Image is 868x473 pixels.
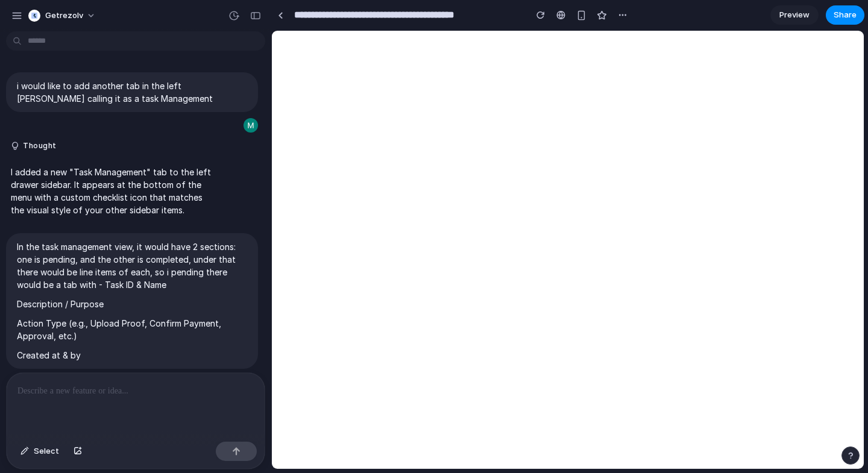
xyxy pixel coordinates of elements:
button: Select [14,442,65,461]
p: Description / Purpose [17,298,247,310]
p: I added a new "Task Management" tab to the left drawer sidebar. It appears at the bottom of the m... [11,166,212,216]
p: Action Type (e.g., Upload Proof, Confirm Payment, Approval, etc.) [17,317,247,342]
p: i would like to add another tab in the left [PERSON_NAME] calling it as a task Management [17,80,247,105]
p: In the task management view, it would have 2 sections: one is pending, and the other is completed... [17,240,247,291]
span: Share [834,9,857,21]
button: Share [826,5,864,25]
button: getrezolv [24,6,102,25]
a: Preview [770,5,819,25]
span: getrezolv [45,10,83,22]
p: Created at & by [17,349,247,362]
span: Preview [779,9,810,21]
span: Select [34,445,59,457]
